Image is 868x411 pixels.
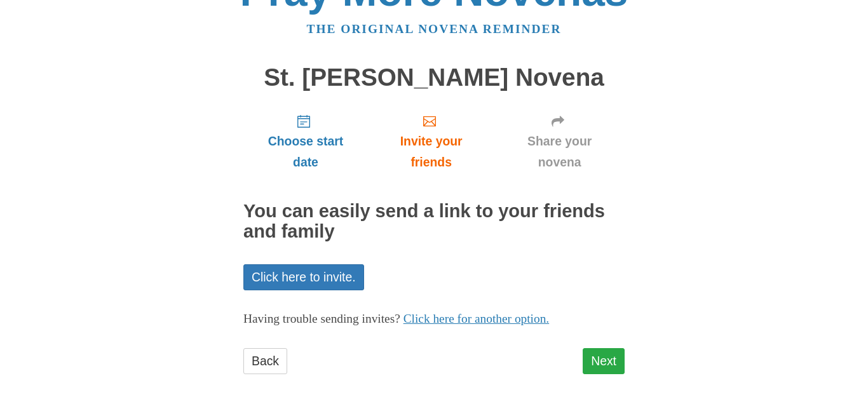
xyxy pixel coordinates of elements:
span: Having trouble sending invites? [243,312,400,325]
a: Click here for another option. [403,312,550,325]
a: Click here to invite. [243,264,364,290]
a: Back [243,348,287,374]
a: The original novena reminder [307,22,562,36]
a: Invite your friends [368,104,494,179]
a: Choose start date [243,104,368,179]
span: Choose start date [256,131,355,173]
span: Invite your friends [381,131,482,173]
h2: You can easily send a link to your friends and family [243,201,625,242]
a: Share your novena [494,104,625,179]
h1: St. [PERSON_NAME] Novena [243,64,625,91]
a: Next [583,348,625,374]
span: Share your novena [507,131,612,173]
